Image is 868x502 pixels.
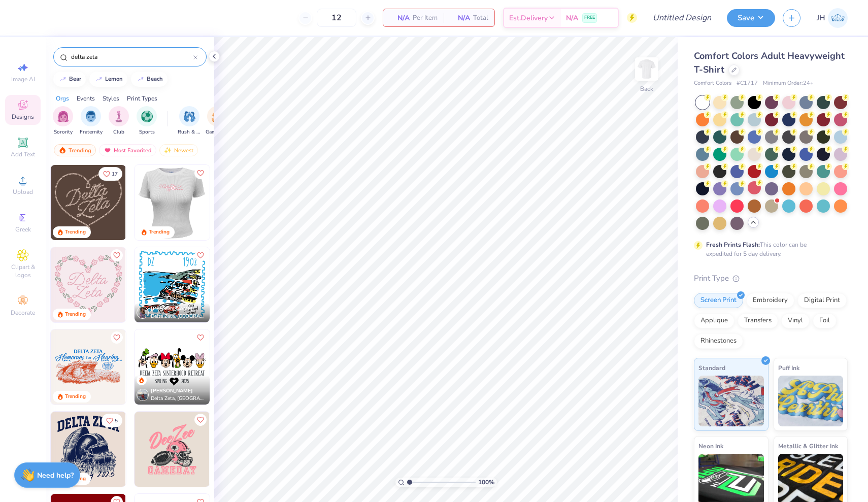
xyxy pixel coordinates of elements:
[137,389,149,401] img: Avatar
[698,362,725,373] span: Standard
[694,50,845,76] span: Comfort Colors Adult Heavyweight T-Shirt
[109,106,129,136] div: filter for Club
[56,94,69,103] div: Orgs
[57,111,69,122] img: Sorority Image
[206,106,229,136] button: filter button
[194,167,207,179] button: Like
[706,240,831,258] div: This color can be expedited for 5 day delivery.
[80,106,103,136] button: filter button
[11,75,35,83] span: Image AI
[164,147,172,154] img: Newest.gif
[473,13,488,23] span: Total
[104,147,112,154] img: most_fav.gif
[137,76,145,82] img: trend_line.gif
[159,144,198,156] div: Newest
[13,188,33,196] span: Upload
[137,307,149,319] img: Avatar
[127,94,157,103] div: Print Types
[115,418,118,423] span: 5
[15,225,31,233] span: Greek
[111,331,123,344] button: Like
[813,313,837,328] div: Foil
[389,13,410,23] span: N/A
[194,331,207,344] button: Like
[566,13,578,23] span: N/A
[509,13,548,23] span: Est. Delivery
[111,249,123,261] button: Like
[54,144,96,156] div: Trending
[11,150,35,158] span: Add Text
[817,8,848,28] a: JH
[113,111,124,122] img: Club Image
[151,305,193,312] span: [PERSON_NAME]
[137,106,157,136] button: filter button
[37,471,74,480] strong: Need help?
[206,106,229,136] div: filter for Game Day
[80,106,103,136] div: filter for Fraternity
[51,165,126,240] img: 12710c6a-dcc0-49ce-8688-7fe8d5f96fe2
[817,12,825,24] span: JH
[763,79,814,88] span: Minimum Order: 24 +
[698,441,723,451] span: Neon Ink
[58,147,66,154] img: trending.gif
[698,376,764,426] img: Standard
[194,249,207,261] button: Like
[125,412,201,487] img: d09537ac-ed9c-4deb-9cd7-729128c13bd7
[11,309,35,317] span: Decorate
[137,106,157,136] div: filter for Sports
[209,329,284,405] img: d839341e-8be1-436a-85c6-098347402348
[85,111,96,122] img: Fraternity Image
[151,395,206,403] span: Delta Zeta, [GEOGRAPHIC_DATA][US_STATE]
[206,128,229,136] span: Game Day
[53,72,86,87] button: bear
[637,59,657,79] img: Back
[694,273,848,284] div: Print Type
[317,9,356,27] input: – –
[77,94,95,103] div: Events
[53,106,73,136] div: filter for Sorority
[109,106,129,136] button: filter button
[51,329,126,405] img: 3e5da197-4be8-4b47-85f6-b02221b87778
[125,329,201,405] img: 6cd496be-57cf-4075-a28b-5c1ca6ef7b85
[125,247,201,322] img: 4b45ee2e-3948-4497-bab1-ef1ae4ec20ef
[694,293,743,308] div: Screen Print
[178,106,201,136] button: filter button
[727,9,775,27] button: Save
[51,412,126,487] img: e442cd22-5377-4f65-b096-a4d94875f792
[413,13,438,23] span: Per Item
[737,79,758,88] span: # C1717
[151,313,206,320] span: Delta Zeta, [GEOGRAPHIC_DATA][US_STATE]
[134,165,209,240] img: 0c8435f6-c2c6-448b-a170-04557a56686c
[102,414,122,427] button: Like
[178,128,201,136] span: Rush & Bid
[694,79,731,88] span: Comfort Colors
[51,247,126,322] img: 19a71c1b-915a-426d-a4c5-369d17fd7095
[135,412,210,487] img: 454e7556-c677-40af-b5ea-06b356a99247
[178,106,201,136] div: filter for Rush & Bid
[95,76,103,82] img: trend_line.gif
[54,128,73,136] span: Sorority
[797,293,847,308] div: Digital Print
[69,76,81,82] div: bear
[147,76,163,82] div: beach
[65,393,86,400] div: Trending
[478,478,494,487] span: 100 %
[113,128,124,136] span: Club
[738,313,778,328] div: Transfers
[65,228,86,236] div: Trending
[125,165,201,240] img: ead2b24a-117b-4488-9b34-c08fd5176a7b
[80,128,103,136] span: Fraternity
[184,111,195,122] img: Rush & Bid Image
[778,362,799,373] span: Puff Ink
[59,76,67,82] img: trend_line.gif
[640,84,653,93] div: Back
[135,247,210,322] img: 1d6de796-81dd-4069-9672-c9a98beb45fc
[53,106,73,136] button: filter button
[584,14,595,21] span: FREE
[209,165,284,240] img: f0bd29c9-a945-4ff3-8381-1235c733871e
[139,128,155,136] span: Sports
[89,72,127,87] button: lemon
[781,313,810,328] div: Vinyl
[194,414,207,426] button: Like
[5,263,41,279] span: Clipart & logos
